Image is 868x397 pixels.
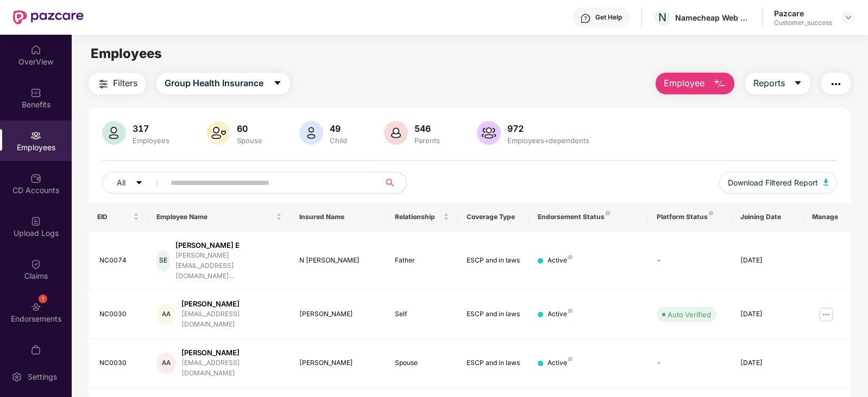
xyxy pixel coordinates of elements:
div: [PERSON_NAME] [299,309,377,319]
div: NC0074 [99,255,140,266]
th: Insured Name [291,202,386,232]
div: Active [548,309,573,319]
span: EID [97,213,131,221]
img: svg+xml;base64,PHN2ZyB4bWxucz0iaHR0cDovL3d3dy53My5vcmcvMjAwMC9zdmciIHhtbG5zOnhsaW5rPSJodHRwOi8vd3... [299,121,323,145]
div: ESCP and in laws [467,358,521,368]
div: Father [395,255,449,266]
div: Spouse [395,358,449,368]
button: Reportscaret-down [745,73,810,94]
div: Active [548,255,573,266]
button: Group Health Insurancecaret-down [156,73,290,94]
img: svg+xml;base64,PHN2ZyB4bWxucz0iaHR0cDovL3d3dy53My5vcmcvMjAwMC9zdmciIHhtbG5zOnhsaW5rPSJodHRwOi8vd3... [102,121,126,145]
img: svg+xml;base64,PHN2ZyB4bWxucz0iaHR0cDovL3d3dy53My5vcmcvMjAwMC9zdmciIHhtbG5zOnhsaW5rPSJodHRwOi8vd3... [384,121,408,145]
span: Relationship [395,213,441,221]
div: AA [156,353,176,374]
img: svg+xml;base64,PHN2ZyB4bWxucz0iaHR0cDovL3d3dy53My5vcmcvMjAwMC9zdmciIHhtbG5zOnhsaW5rPSJodHRwOi8vd3... [477,121,501,145]
th: EID [89,202,148,232]
div: Child [328,136,349,145]
img: svg+xml;base64,PHN2ZyBpZD0iSG9tZSIgeG1sbnM9Imh0dHA6Ly93d3cudzMub3JnLzIwMDAvc3ZnIiB3aWR0aD0iMjAiIG... [30,44,41,55]
img: svg+xml;base64,PHN2ZyBpZD0iRW1wbG95ZWVzIiB4bWxucz0iaHR0cDovL3d3dy53My5vcmcvMjAwMC9zdmciIHdpZHRoPS... [30,130,41,141]
div: Employees [130,136,172,145]
div: Parents [412,136,442,145]
img: svg+xml;base64,PHN2ZyB4bWxucz0iaHR0cDovL3d3dy53My5vcmcvMjAwMC9zdmciIHhtbG5zOnhsaW5rPSJodHRwOi8vd3... [206,121,230,145]
span: Employee Name [156,213,274,221]
img: svg+xml;base64,PHN2ZyB4bWxucz0iaHR0cDovL3d3dy53My5vcmcvMjAwMC9zdmciIHdpZHRoPSI4IiBoZWlnaHQ9IjgiIH... [568,309,573,313]
th: Coverage Type [458,202,530,232]
div: [PERSON_NAME] E [175,240,282,251]
img: svg+xml;base64,PHN2ZyBpZD0iSGVscC0zMngzMiIgeG1sbnM9Imh0dHA6Ly93d3cudzMub3JnLzIwMDAvc3ZnIiB3aWR0aD... [580,13,591,24]
div: 1 [39,294,47,303]
img: svg+xml;base64,PHN2ZyB4bWxucz0iaHR0cDovL3d3dy53My5vcmcvMjAwMC9zdmciIHhtbG5zOnhsaW5rPSJodHRwOi8vd3... [713,78,726,91]
button: Allcaret-down [102,172,168,194]
div: Self [395,309,449,319]
img: svg+xml;base64,PHN2ZyB4bWxucz0iaHR0cDovL3d3dy53My5vcmcvMjAwMC9zdmciIHdpZHRoPSI4IiBoZWlnaHQ9IjgiIH... [606,211,610,215]
button: Employee [656,73,734,94]
img: svg+xml;base64,PHN2ZyB4bWxucz0iaHR0cDovL3d3dy53My5vcmcvMjAwMC9zdmciIHdpZHRoPSI4IiBoZWlnaHQ9IjgiIH... [709,211,713,215]
div: Employees+dependents [505,136,592,145]
img: New Pazcare Logo [13,10,84,24]
span: caret-down [273,79,282,88]
div: Spouse [235,136,265,145]
td: - [648,232,732,291]
span: caret-down [794,79,802,88]
td: - [648,339,732,388]
img: svg+xml;base64,PHN2ZyBpZD0iTXlfT3JkZXJzIiBkYXRhLW5hbWU9Ik15IE9yZGVycyIgeG1sbnM9Imh0dHA6Ly93d3cudz... [30,344,41,355]
span: Group Health Insurance [165,76,263,90]
div: [PERSON_NAME][EMAIL_ADDRESS][DOMAIN_NAME]... [175,251,282,281]
img: svg+xml;base64,PHN2ZyBpZD0iVXBsb2FkX0xvZ3MiIGRhdGEtbmFtZT0iVXBsb2FkIExvZ3MiIHhtbG5zPSJodHRwOi8vd3... [30,216,41,227]
div: [EMAIL_ADDRESS][DOMAIN_NAME] [181,309,282,330]
img: svg+xml;base64,PHN2ZyB4bWxucz0iaHR0cDovL3d3dy53My5vcmcvMjAwMC9zdmciIHhtbG5zOnhsaW5rPSJodHRwOi8vd3... [823,179,829,185]
img: svg+xml;base64,PHN2ZyB4bWxucz0iaHR0cDovL3d3dy53My5vcmcvMjAwMC9zdmciIHdpZHRoPSI4IiBoZWlnaHQ9IjgiIH... [568,255,573,259]
div: SE [156,250,170,272]
div: Auto Verified [668,309,711,320]
div: [DATE] [740,309,795,319]
div: [PERSON_NAME] [181,348,282,358]
div: 972 [505,123,592,134]
div: ESCP and in laws [467,255,521,266]
div: [PERSON_NAME] [181,299,282,309]
img: svg+xml;base64,PHN2ZyB4bWxucz0iaHR0cDovL3d3dy53My5vcmcvMjAwMC9zdmciIHdpZHRoPSI4IiBoZWlnaHQ9IjgiIH... [568,357,573,361]
div: N [PERSON_NAME] [299,255,377,266]
img: svg+xml;base64,PHN2ZyBpZD0iRHJvcGRvd24tMzJ4MzIiIHhtbG5zPSJodHRwOi8vd3d3LnczLm9yZy8yMDAwL3N2ZyIgd2... [844,13,853,22]
div: Get Help [595,13,622,22]
span: N [658,11,666,24]
span: Filters [113,76,137,90]
div: [EMAIL_ADDRESS][DOMAIN_NAME] [181,358,282,379]
div: Pazcare [774,8,832,18]
img: svg+xml;base64,PHN2ZyBpZD0iQ0RfQWNjb3VudHMiIGRhdGEtbmFtZT0iQ0QgQWNjb3VudHMiIHhtbG5zPSJodHRwOi8vd3... [30,173,41,184]
span: caret-down [135,179,143,188]
div: 546 [412,123,442,134]
div: 49 [328,123,349,134]
img: svg+xml;base64,PHN2ZyBpZD0iU2V0dGluZy0yMHgyMCIgeG1sbnM9Imh0dHA6Ly93d3cudzMub3JnLzIwMDAvc3ZnIiB3aW... [11,372,22,382]
th: Relationship [386,202,458,232]
div: 60 [235,123,265,134]
span: search [380,178,401,187]
img: svg+xml;base64,PHN2ZyBpZD0iQmVuZWZpdHMiIHhtbG5zPSJodHRwOi8vd3d3LnczLm9yZy8yMDAwL3N2ZyIgd2lkdGg9Ij... [30,87,41,98]
span: Download Filtered Report [728,177,818,189]
div: 317 [130,123,172,134]
img: svg+xml;base64,PHN2ZyB4bWxucz0iaHR0cDovL3d3dy53My5vcmcvMjAwMC9zdmciIHdpZHRoPSIyNCIgaGVpZ2h0PSIyNC... [97,78,110,91]
img: manageButton [817,306,835,323]
div: Platform Status [657,213,723,221]
img: svg+xml;base64,PHN2ZyBpZD0iRW5kb3JzZW1lbnRzIiB4bWxucz0iaHR0cDovL3d3dy53My5vcmcvMjAwMC9zdmciIHdpZH... [30,302,41,312]
div: ESCP and in laws [467,309,521,319]
div: AA [156,304,176,325]
div: [DATE] [740,255,795,266]
button: Download Filtered Report [719,172,838,194]
div: [PERSON_NAME] [299,358,377,368]
th: Employee Name [148,202,291,232]
button: search [380,172,407,194]
button: Filters [89,73,146,94]
div: NC0030 [99,309,140,319]
div: NC0030 [99,358,140,368]
span: Employees [91,46,162,61]
div: Settings [24,372,60,382]
img: svg+xml;base64,PHN2ZyB4bWxucz0iaHR0cDovL3d3dy53My5vcmcvMjAwMC9zdmciIHdpZHRoPSIyNCIgaGVpZ2h0PSIyNC... [829,78,842,91]
div: Endorsement Status [538,213,639,221]
span: Reports [753,76,785,90]
th: Joining Date [732,202,803,232]
div: Active [548,358,573,368]
div: [DATE] [740,358,795,368]
div: Namecheap Web services Pvt Ltd [675,12,751,23]
span: All [117,177,125,189]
